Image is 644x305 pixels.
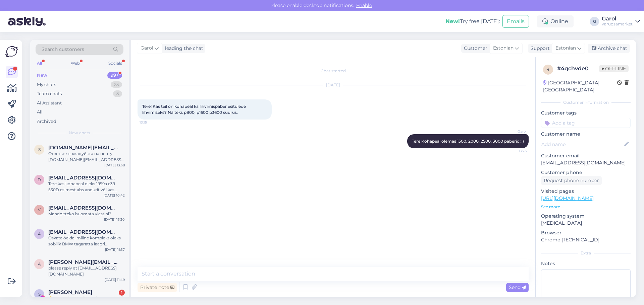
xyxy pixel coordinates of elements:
[37,72,47,79] div: New
[602,16,640,27] a: Garolvaruosamarket
[590,17,599,26] div: G
[38,147,41,152] span: s
[501,149,527,154] span: 13:26
[445,18,460,24] b: New!
[48,211,125,217] div: Mahdoitteko huomata viestini?
[502,15,529,28] button: Emails
[493,45,514,52] span: Estonian
[138,283,177,292] div: Private note
[602,16,633,21] div: Garol
[104,163,125,168] div: [DATE] 13:58
[541,159,631,166] p: [EMAIL_ADDRESS][DOMAIN_NAME]
[140,120,165,125] span: 13:15
[541,109,631,117] p: Customer tags
[37,90,62,97] div: Team chats
[541,118,631,128] input: Add a tag
[541,99,631,105] div: Customer information
[119,290,125,296] div: 1
[541,131,631,138] p: Customer name
[38,261,41,266] span: a
[37,100,62,106] div: AI Assistant
[138,68,529,74] div: Chat started
[38,292,41,297] span: S
[541,195,594,201] a: [URL][DOMAIN_NAME]
[48,151,125,163] div: Ответьте пожалуйста на почту [DOMAIN_NAME][EMAIL_ADDRESS][DOMAIN_NAME]
[501,129,527,134] span: Garol
[5,45,18,58] img: Askly Logo
[602,21,633,27] div: varuosamarket
[557,65,599,73] div: # 4qchvde0
[105,277,125,282] div: [DATE] 11:49
[541,176,602,185] div: Request phone number
[38,207,41,212] span: v
[537,15,574,27] div: Online
[37,109,43,116] div: All
[48,265,125,277] div: please reply at [EMAIL_ADDRESS][DOMAIN_NAME]
[461,45,487,52] div: Customer
[509,284,526,290] span: Send
[69,59,81,68] div: Web
[142,104,247,115] span: Tere! Kas teil on kohapeal ka lihvimispaber esitulede lihvimiseks? Näiteks p800, p1600 p3600 suurus.
[555,45,576,52] span: Estonian
[37,118,56,125] div: Archived
[541,229,631,236] p: Browser
[541,152,631,159] p: Customer email
[541,220,631,227] p: [MEDICAL_DATA]
[48,175,118,181] span: danielmarkultcak61@gmail.com
[541,260,631,267] p: Notes
[105,247,125,252] div: [DATE] 11:37
[104,193,125,198] div: [DATE] 10:42
[599,65,629,72] span: Offline
[48,145,118,151] span: savkor.auto@gmail.com
[354,2,374,8] span: Enable
[541,169,631,176] p: Customer phone
[104,217,125,222] div: [DATE] 13:30
[111,81,122,88] div: 23
[42,46,84,53] span: Search customers
[141,45,153,52] span: Garol
[37,81,56,88] div: My chats
[107,59,123,68] div: Socials
[69,130,90,136] span: New chats
[541,141,623,148] input: Add name
[48,205,118,211] span: vjalkanen@gmail.com
[541,250,631,256] div: Extra
[38,231,41,236] span: a
[412,139,524,144] span: Tere Kohapeal olemas 1500, 2000, 2500, 3000 paberid! :)
[38,177,41,182] span: d
[541,188,631,195] p: Visited pages
[528,45,550,52] div: Support
[48,289,92,295] span: Sheila Perez
[107,72,122,79] div: 99+
[162,45,203,52] div: leading the chat
[547,67,549,72] span: 4
[138,82,529,88] div: [DATE]
[48,181,125,193] div: Tere,kas kohapeal oleks 1999a e39 530D esimest abs andurit või kas oleks võimalik tellida tänaseks?
[113,90,122,97] div: 3
[48,259,118,265] span: ayuzefovsky@yahoo.com
[541,204,631,210] p: See more ...
[36,59,43,68] div: All
[48,235,125,247] div: Oskate öelda, millne komplekt oleks sobilik BMW tagaratta laagri vahetuseks? Laagri siseläbimõõt ...
[541,213,631,220] p: Operating system
[541,236,631,243] p: Chrome [TECHNICAL_ID]
[588,44,630,53] div: Archive chat
[543,79,617,93] div: [GEOGRAPHIC_DATA], [GEOGRAPHIC_DATA]
[48,229,118,235] span: arriba2103@gmail.com
[445,17,500,25] div: Try free [DATE]:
